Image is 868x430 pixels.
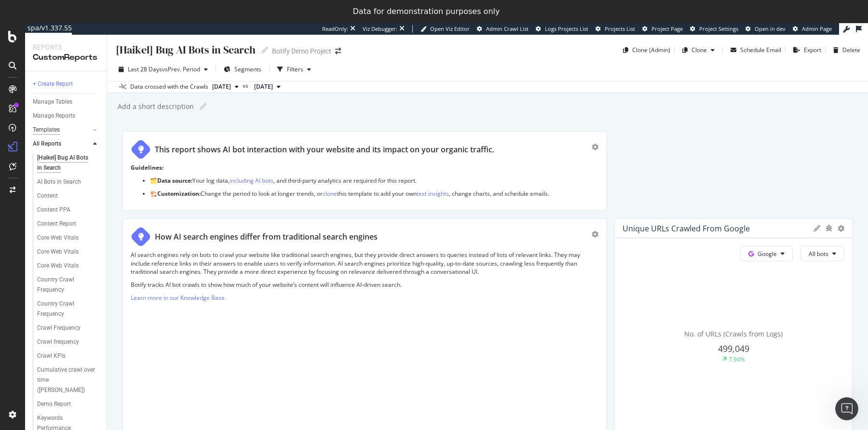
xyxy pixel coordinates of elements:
[729,355,745,363] div: 7.94%
[25,23,72,33] div: spa/v1.337.55
[25,23,72,35] a: spa/v1.337.55
[131,251,598,275] p: AI search engines rely on bots to crawl your website like traditional search engines, but they pr...
[37,275,100,295] a: Country Crawl Frequency
[287,65,303,73] div: Filters
[690,25,738,33] a: Project Settings
[37,399,71,409] div: Demo Report
[273,62,315,77] button: Filters
[33,97,100,107] a: Manage Tables
[33,42,99,52] div: Reports
[131,163,163,172] strong: Guidelines:
[718,343,749,354] span: 499,049
[208,81,243,93] button: [DATE]
[809,250,828,258] span: All bots
[596,25,635,33] a: Projects List
[800,246,844,261] button: All bots
[234,65,261,73] span: Segments
[740,46,781,54] div: Schedule Email
[37,177,81,187] div: AI Bots in Search
[33,79,73,89] div: + Create Report
[37,261,100,271] a: Core Web Vitals
[157,176,192,185] strong: Data source:
[829,42,860,58] button: Delete
[122,131,607,211] div: This report shows AI bot interaction with your website and its impact on your organic traffic.Gui...
[261,47,268,54] i: Edit report name
[115,42,256,57] div: [Haikel] Bug AI Bots in Search
[37,233,79,243] div: Core Web Vitals
[842,46,860,54] div: Delete
[835,397,858,420] iframe: Intercom live chat
[802,25,832,32] span: Admin Page
[605,25,635,32] span: Projects List
[243,81,250,90] span: vs
[37,365,95,395] div: Cumulative crawl over time (adele)
[789,42,821,58] button: Export
[131,281,598,289] p: Botify tracks AI bot crawls to show how much of your website’s content will influence AI-driven s...
[545,25,588,32] span: Logs Projects List
[37,191,100,201] a: Content
[230,176,273,185] a: including AI bots
[37,153,100,173] a: [Haikel] Bug AI Bots in Search
[477,25,529,33] a: Admin Crawl List
[420,25,470,33] a: Open Viz Editor
[740,246,793,261] button: Google
[250,81,285,93] button: [DATE]
[684,329,783,338] span: No. of URLs (Crawls from Logs)
[642,25,683,33] a: Project Page
[699,25,738,32] span: Project Settings
[592,231,598,238] div: gear
[128,65,162,73] span: Last 28 Days
[155,231,378,242] div: How AI search engines differ from traditional search engines
[37,205,70,215] div: Content PPA
[37,153,93,173] div: [Haikel] Bug AI Bots in Search
[678,42,719,58] button: Clone
[200,103,206,110] i: Edit report name
[37,365,100,395] a: Cumulative crawl over time ([PERSON_NAME])
[486,25,529,32] span: Admin Crawl List
[592,144,598,150] div: gear
[33,139,90,149] a: All Reports
[322,25,348,33] div: ReadOnly:
[37,299,92,319] div: Country Crawl Frequency
[37,399,100,409] a: Demo Report
[33,79,100,89] a: + Create Report
[632,46,670,54] div: Clone (Admin)
[651,25,683,32] span: Project Page
[37,247,79,257] div: Core Web Vitals
[33,52,99,63] div: CustomReports
[272,46,331,56] div: Botify Demo Project
[131,294,225,302] a: Learn more in our Knowledge Base
[157,189,201,198] strong: Customization:
[212,82,231,91] span: 2025 Oct. 4th
[37,219,100,229] a: Content Report
[335,48,341,54] div: arrow-right-arrow-left
[37,337,79,347] div: Crawl frequency
[162,65,200,73] span: vs Prev. Period
[755,25,786,32] span: Open in dev
[363,25,397,33] div: Viz Debugger:
[115,62,212,77] button: Last 28 DaysvsPrev. Period
[536,25,588,33] a: Logs Projects List
[130,82,208,91] div: Data crossed with the Crawls
[155,144,494,155] div: This report shows AI bot interaction with your website and its impact on your organic traffic.
[430,25,470,32] span: Open Viz Editor
[117,102,194,111] div: Add a short description
[37,337,100,347] a: Crawl frequency
[37,351,100,361] a: Crawl KPIs
[619,42,670,58] button: Clone (Admin)
[37,247,100,257] a: Core Web Vitals
[37,299,100,319] a: Country Crawl Frequency
[623,224,750,233] div: Unique URLs Crawled from Google
[804,46,821,54] div: Export
[825,225,833,231] div: bug
[37,323,100,333] a: Crawl Frequency
[37,233,100,243] a: Core Web Vitals
[37,323,81,333] div: Crawl Frequency
[692,46,707,54] div: Clone
[37,351,66,361] div: Crawl KPIs
[793,25,832,33] a: Admin Page
[37,177,100,187] a: AI Bots in Search
[33,125,60,135] div: Templates
[323,189,337,198] a: clone
[37,275,92,295] div: Country Crawl Frequency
